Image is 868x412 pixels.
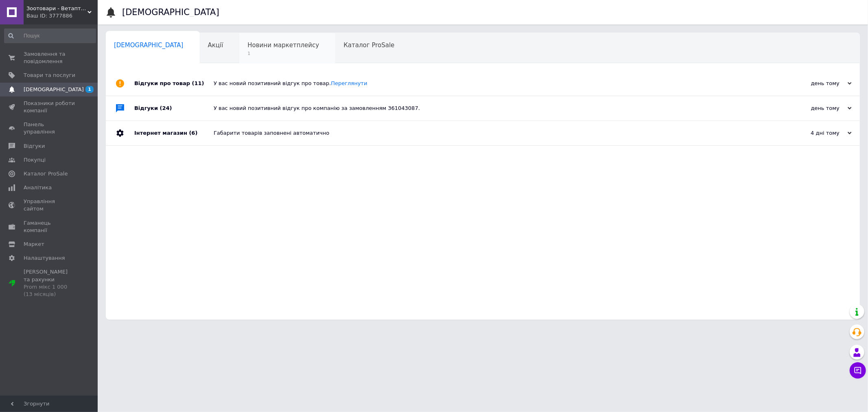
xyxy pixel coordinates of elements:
[24,142,45,150] span: Відгуки
[24,170,68,178] span: Каталог ProSale
[24,184,52,191] span: Аналітика
[24,283,75,298] div: Prom мікс 1 000 (13 місяців)
[134,121,214,145] div: Інтернет магазин
[24,156,46,164] span: Покупці
[122,7,219,17] h1: [DEMOGRAPHIC_DATA]
[192,80,204,86] span: (11)
[24,268,75,298] span: [PERSON_NAME] та рахунки
[214,80,770,87] div: У вас новий позитивний відгук про товар.
[343,42,394,49] span: Каталог ProSale
[26,12,98,20] div: Ваш ID: 3777886
[24,121,75,136] span: Панель управління
[24,100,75,114] span: Показники роботи компанії
[770,105,852,112] div: день тому
[24,241,44,248] span: Маркет
[208,42,223,49] span: Акції
[160,105,172,111] span: (24)
[770,129,852,137] div: 4 дні тому
[134,96,214,121] div: Відгуки
[770,80,852,87] div: день тому
[24,86,84,93] span: [DEMOGRAPHIC_DATA]
[134,71,214,96] div: Відгуки про товар
[189,130,197,136] span: (6)
[26,5,87,12] span: Зоотовари - Ветаптека
[331,80,367,86] a: Переглянути
[24,50,75,65] span: Замовлення та повідомлення
[114,42,184,49] span: [DEMOGRAPHIC_DATA]
[85,86,94,93] span: 1
[24,72,75,79] span: Товари та послуги
[247,42,319,49] span: Новини маркетплейсу
[4,28,96,43] input: Пошук
[24,254,65,262] span: Налаштування
[24,219,75,234] span: Гаманець компанії
[850,362,866,379] button: Чат з покупцем
[214,129,770,137] div: Габарити товарів заповнені автоматично
[214,105,770,112] div: У вас новий позитивний відгук про компанію за замовленням 361043087.
[24,198,75,213] span: Управління сайтом
[247,50,319,57] span: 1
